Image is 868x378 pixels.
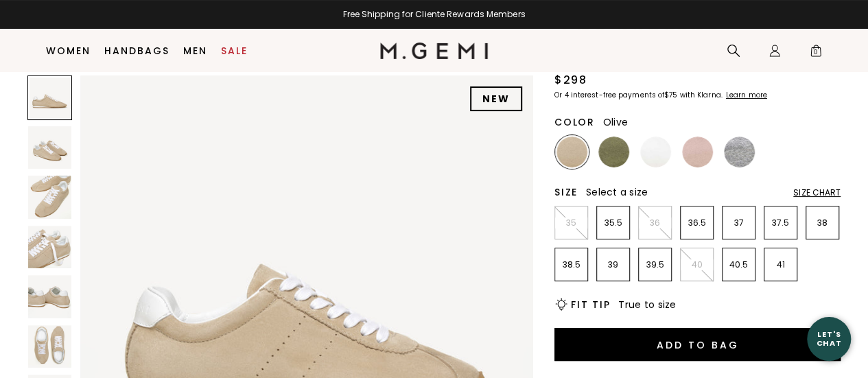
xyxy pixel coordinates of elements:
div: Let's Chat [807,330,851,347]
p: 41 [764,259,797,270]
p: 37.5 [764,217,797,228]
h2: Size [554,187,578,198]
p: 37 [723,217,755,228]
img: The Morena [28,126,71,169]
a: Women [46,45,91,56]
div: $298 [554,72,587,88]
button: Add to Bag [554,328,841,361]
img: Olive [598,137,629,167]
h2: Fit Tip [571,299,610,310]
h2: Color [554,117,595,128]
img: Latte [556,137,587,167]
span: True to size [618,298,676,311]
klarna-placement-style-cta: Learn more [726,90,767,100]
p: 39.5 [639,259,671,270]
p: 35 [555,217,587,228]
span: Olive [603,115,628,129]
img: White [640,137,671,167]
klarna-placement-style-body: Or 4 interest-free payments of [554,90,664,100]
img: Ballerina Pink [682,137,713,167]
img: The Morena [28,275,71,318]
div: Size Chart [793,187,841,198]
img: The Morena [28,226,71,269]
a: Learn more [725,91,767,99]
p: 36 [639,217,671,228]
klarna-placement-style-amount: $75 [664,90,677,100]
p: 38.5 [555,259,587,270]
img: M.Gemi [380,43,488,59]
a: Men [183,45,207,56]
a: Sale [221,45,248,56]
span: 0 [809,47,823,60]
span: Select a size [586,185,648,199]
div: NEW [470,86,522,111]
p: 36.5 [681,217,713,228]
p: 35.5 [597,217,629,228]
p: 40 [681,259,713,270]
p: 39 [597,259,629,270]
a: Handbags [104,45,169,56]
img: The Morena [28,176,71,219]
klarna-placement-style-body: with Klarna [679,90,724,100]
p: 38 [806,217,838,228]
img: The Morena [28,325,71,368]
img: Silver [724,137,755,167]
p: 40.5 [723,259,755,270]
